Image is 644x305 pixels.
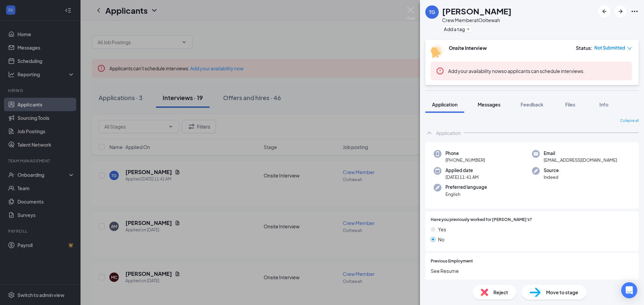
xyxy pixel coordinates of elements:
span: Move to stage [546,289,578,296]
b: Onsite Interview [449,45,487,51]
span: Indeed [544,174,559,180]
svg: ArrowRight [616,7,625,15]
span: Reject [493,289,508,296]
span: Feedback [521,101,543,107]
span: Preferred language [445,184,487,190]
button: Add your availability now [448,68,501,74]
span: Application [432,101,458,107]
div: Application [436,130,461,136]
span: Previous Employment [431,258,473,264]
span: No [438,236,444,243]
h1: [PERSON_NAME] [442,5,512,17]
span: so applicants can schedule interviews. [448,68,585,74]
span: down [627,46,632,51]
span: Email [544,150,617,157]
span: English [445,191,487,198]
svg: Error [436,67,444,75]
svg: ArrowLeftNew [600,7,608,15]
span: See Resume [431,267,633,275]
svg: Ellipses [631,7,639,15]
div: Crew Member at Ooltewah [442,17,512,23]
span: Applied date [445,167,479,174]
span: [DATE] 11:41 AM [445,174,479,180]
span: Collapse all [620,118,639,124]
span: Source [544,167,559,174]
span: Messages [478,101,500,107]
span: Info [599,101,608,107]
span: Files [565,101,575,107]
span: Phone [445,150,485,157]
span: [PHONE_NUMBER] [445,157,485,163]
svg: Plus [466,27,470,31]
button: ArrowRight [614,5,627,17]
svg: ChevronUp [425,129,433,137]
span: Not Submitted [594,45,625,51]
span: Have you previously worked for [PERSON_NAME]'s? [431,217,532,223]
span: Yes [438,226,446,233]
div: Open Intercom Messenger [621,282,637,298]
button: ArrowLeftNew [598,5,610,17]
div: Status : [576,45,592,51]
span: [EMAIL_ADDRESS][DOMAIN_NAME] [544,157,617,163]
div: TG [429,9,435,15]
button: PlusAdd a tag [442,25,472,32]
